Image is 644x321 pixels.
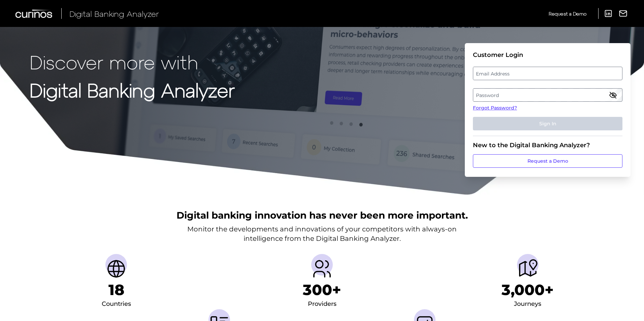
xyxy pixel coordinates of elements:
[473,117,622,130] button: Sign In
[473,154,622,168] a: Request a Demo
[176,209,468,222] h2: Digital banking innovation has never been more important.
[473,51,622,59] div: Customer Login
[303,281,341,299] h1: 300+
[102,299,131,310] div: Countries
[502,281,554,299] h1: 3,000+
[549,8,586,19] a: Request a Demo
[549,11,586,17] span: Request a Demo
[105,258,127,280] img: Countries
[514,299,541,310] div: Journeys
[473,104,622,111] a: Forgot Password?
[69,9,159,19] span: Digital Banking Analyzer
[473,67,622,79] label: Email Address
[473,89,622,101] label: Password
[308,299,336,310] div: Providers
[108,281,124,299] h1: 18
[15,9,53,18] img: Curinos
[30,51,235,72] p: Discover more with
[473,141,622,149] div: New to the Digital Banking Analyzer?
[311,258,333,280] img: Providers
[517,258,539,280] img: Journeys
[187,224,457,243] p: Monitor the developments and innovations of your competitors with always-on intelligence from the...
[30,78,235,101] strong: Digital Banking Analyzer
